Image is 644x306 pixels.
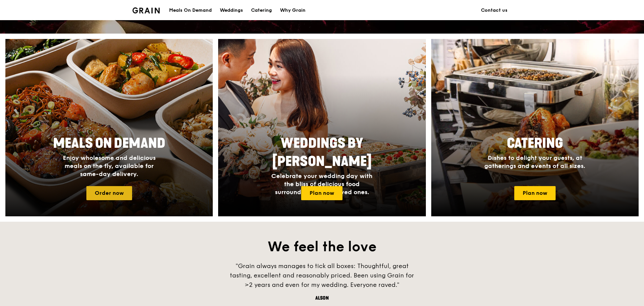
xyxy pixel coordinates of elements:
div: Why Grain [280,0,306,20]
a: Why Grain [276,0,310,20]
img: Grain [132,7,160,13]
a: Plan now [514,186,556,200]
span: Dishes to delight your guests, at gatherings and events of all sizes. [484,154,585,170]
span: Enjoy wholesome and delicious meals on the fly, available for same-day delivery. [63,154,156,178]
img: weddings-card.4f3003b8.jpg [218,39,426,216]
span: Celebrate your wedding day with the bliss of delicious food surrounded by your loved ones. [271,172,372,196]
div: Weddings [220,0,243,20]
a: Meals On DemandEnjoy wholesome and delicious meals on the fly, available for same-day delivery.Or... [5,39,213,216]
span: Catering [507,135,563,151]
a: Contact us [477,0,512,20]
a: Weddings by [PERSON_NAME]Celebrate your wedding day with the bliss of delicious food surrounded b... [218,39,426,216]
a: Order now [86,186,132,200]
span: Meals On Demand [53,135,165,151]
div: Catering [251,0,272,20]
div: Alson [221,295,423,302]
a: CateringDishes to delight your guests, at gatherings and events of all sizes.Plan now [431,39,639,216]
div: Meals On Demand [169,0,212,20]
img: catering-card.e1cfaf3e.jpg [431,39,639,216]
div: "Grain always manages to tick all boxes: Thoughtful, great tasting, excellent and reasonably pric... [221,261,423,290]
a: Catering [247,0,276,20]
a: Weddings [216,0,247,20]
a: Plan now [301,186,343,200]
span: Weddings by [PERSON_NAME] [272,135,372,170]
